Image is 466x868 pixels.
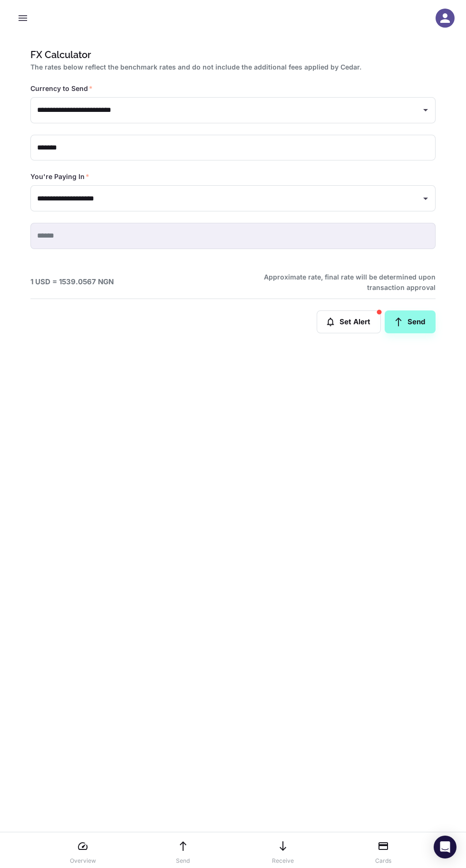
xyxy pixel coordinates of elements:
[30,277,114,288] h6: 1 USD = 1539.0567 NGN
[30,48,432,62] h1: FX Calculator
[385,310,436,333] a: Send
[419,192,432,205] button: Open
[166,836,200,865] a: Send
[30,172,89,181] label: You're Paying In
[317,310,381,333] button: Set Alert
[266,836,300,865] a: Receive
[176,857,190,865] p: Send
[66,836,100,865] a: Overview
[366,836,400,865] a: Cards
[375,857,391,865] p: Cards
[272,857,294,865] p: Receive
[419,103,432,117] button: Open
[253,272,436,293] h6: Approximate rate, final rate will be determined upon transaction approval
[30,84,93,93] label: Currency to Send
[434,836,456,858] div: Open Intercom Messenger
[70,857,96,865] p: Overview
